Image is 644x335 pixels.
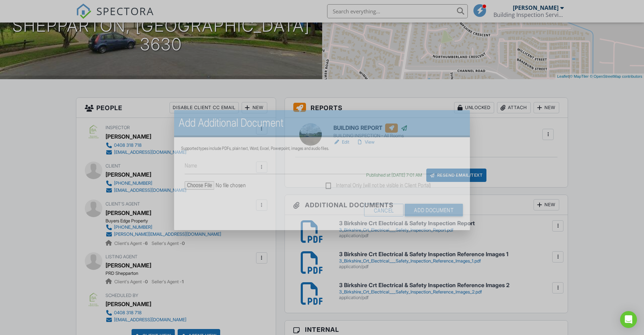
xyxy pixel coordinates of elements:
[326,182,431,191] label: Internal Only (will not be visible in Client Portal)
[181,146,463,151] div: Supported types include PDFs, plain text, Word, Excel, Powerpoint, images and audio files.
[405,204,463,216] input: Add Document
[179,116,465,130] h2: Add Additional Document
[620,311,637,328] div: Open Intercom Messenger
[185,162,197,169] label: Name
[364,204,403,216] div: Cancel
